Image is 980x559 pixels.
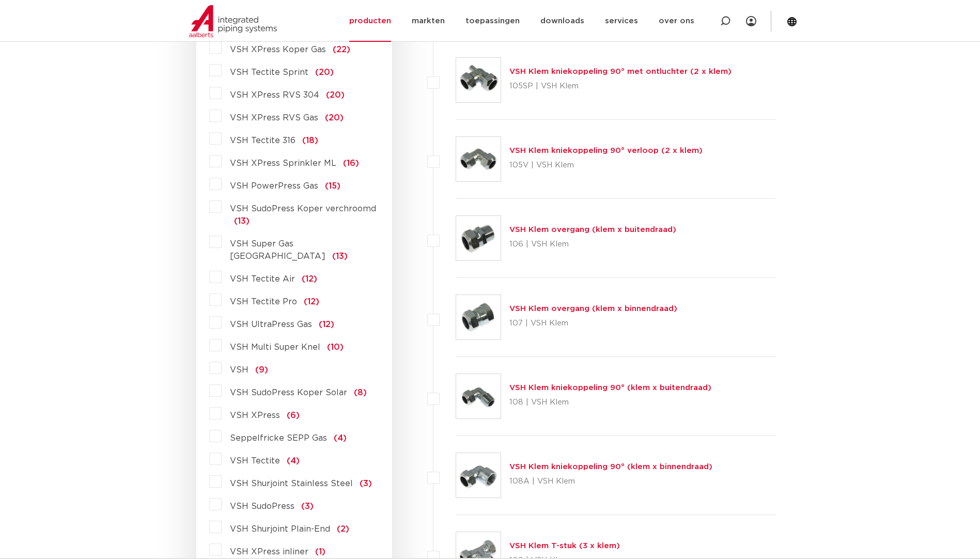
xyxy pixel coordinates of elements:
[230,548,308,556] span: VSH XPress inliner
[509,78,732,95] p: 105SP | VSH Klem
[337,525,349,533] span: (2)
[230,502,294,510] span: VSH SudoPress
[456,453,501,498] img: Thumbnail for VSH Klem kniekoppeling 90° (klem x binnendraad)
[509,384,711,392] a: VSH Klem kniekoppeling 90° (klem x buitendraad)
[509,394,711,411] p: 108 | VSH Klem
[230,343,320,351] span: VSH Multi Super Knel
[230,366,248,374] span: VSH
[456,58,501,102] img: Thumbnail for VSH Klem kniekoppeling 90° met ontluchter (2 x klem)
[302,275,317,283] span: (12)
[230,114,318,122] span: VSH XPress RVS Gas
[509,305,677,313] a: VSH Klem overgang (klem x binnendraad)
[327,343,344,351] span: (10)
[230,91,319,99] span: VSH XPress RVS 304
[509,157,703,174] p: 105V | VSH Klem
[509,226,676,234] a: VSH Klem overgang (klem x buitendraad)
[230,411,280,420] span: VSH XPress
[230,45,326,54] span: VSH XPress Koper Gas
[456,216,501,260] img: Thumbnail for VSH Klem overgang (klem x buitendraad)
[456,137,501,181] img: Thumbnail for VSH Klem kniekoppeling 90° verloop (2 x klem)
[230,434,327,442] span: Seppelfricke SEPP Gas
[456,295,501,339] img: Thumbnail for VSH Klem overgang (klem x binnendraad)
[234,217,250,225] span: (13)
[325,114,344,122] span: (20)
[230,182,318,190] span: VSH PowerPress Gas
[230,159,336,167] span: VSH XPress Sprinkler ML
[230,136,295,145] span: VSH Tectite 316
[319,320,334,329] span: (12)
[230,479,353,488] span: VSH Shurjoint Stainless Steel
[509,463,712,471] a: VSH Klem kniekoppeling 90° (klem x binnendraad)
[509,315,677,332] p: 107 | VSH Klem
[255,366,268,374] span: (9)
[230,275,295,283] span: VSH Tectite Air
[509,542,620,550] a: VSH Klem T-stuk (3 x klem)
[230,457,280,465] span: VSH Tectite
[315,548,325,556] span: (1)
[325,182,340,190] span: (15)
[230,525,330,533] span: VSH Shurjoint Plain-End
[456,374,501,418] img: Thumbnail for VSH Klem kniekoppeling 90° (klem x buitendraad)
[301,502,314,510] span: (3)
[343,159,359,167] span: (16)
[287,411,300,420] span: (6)
[230,320,312,329] span: VSH UltraPress Gas
[333,45,350,54] span: (22)
[315,68,334,76] span: (20)
[230,298,297,306] span: VSH Tectite Pro
[509,147,703,154] a: VSH Klem kniekoppeling 90° verloop (2 x klem)
[509,236,676,253] p: 106 | VSH Klem
[230,389,347,397] span: VSH SudoPress Koper Solar
[509,473,712,490] p: 108A | VSH Klem
[360,479,372,488] span: (3)
[287,457,300,465] span: (4)
[326,91,345,99] span: (20)
[302,136,318,145] span: (18)
[354,389,367,397] span: (8)
[509,68,732,75] a: VSH Klem kniekoppeling 90° met ontluchter (2 x klem)
[332,252,348,260] span: (13)
[230,68,308,76] span: VSH Tectite Sprint
[334,434,347,442] span: (4)
[230,205,376,213] span: VSH SudoPress Koper verchroomd
[304,298,319,306] span: (12)
[230,240,325,260] span: VSH Super Gas [GEOGRAPHIC_DATA]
